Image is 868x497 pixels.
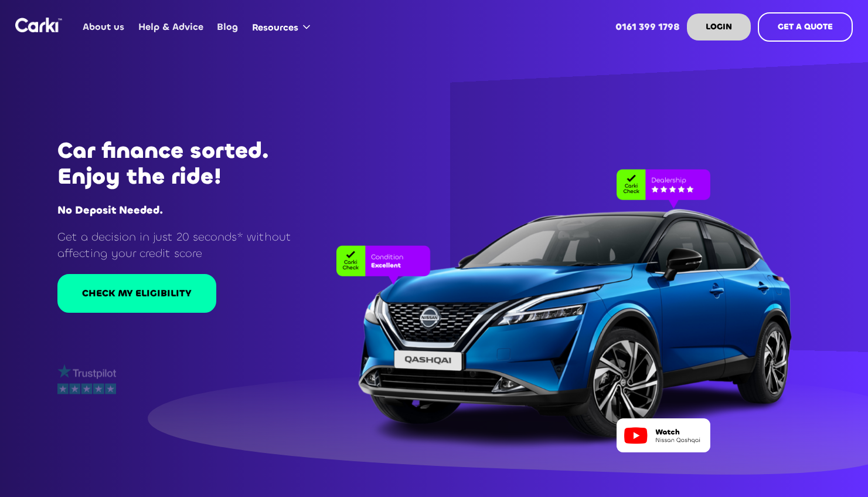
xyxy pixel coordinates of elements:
img: stars [57,383,116,394]
a: GET A QUOTE [758,12,853,42]
strong: GET A QUOTE [778,21,833,32]
div: Resources [252,21,298,34]
p: Get a decision in just 20 seconds* without affecting your credit score [57,229,320,261]
div: Resources [245,5,322,49]
a: Help & Advice [131,4,210,50]
a: 0161 399 1798 [609,4,687,50]
strong: 0161 399 1798 [615,21,680,33]
a: About us [76,4,131,50]
a: Blog [210,4,245,50]
strong: No Deposit Needed. [57,203,163,217]
a: LOGIN [687,13,751,40]
div: CHECK MY ELIGIBILITY [82,287,192,300]
a: home [15,18,62,32]
a: CHECK MY ELIGIBILITY [57,274,216,313]
img: Logo [15,18,62,32]
h1: Car finance sorted. Enjoy the ride! [57,138,320,190]
img: trustpilot [57,364,116,379]
strong: LOGIN [706,21,732,32]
